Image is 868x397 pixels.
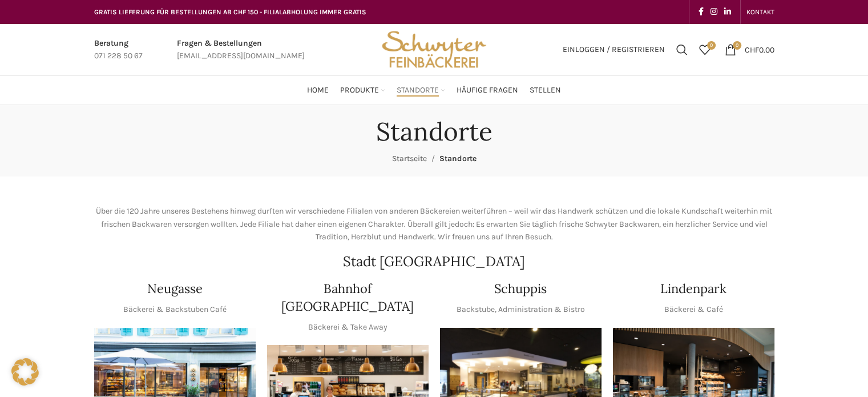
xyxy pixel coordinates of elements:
[177,37,305,63] a: Infobox link
[660,280,726,298] h4: Lindenpark
[457,85,518,96] span: Häufige Fragen
[746,8,774,16] span: KONTAKT
[307,85,329,96] span: Home
[340,79,385,102] a: Produkte
[457,79,518,102] a: Häufige Fragen
[308,321,387,334] p: Bäckerei & Take Away
[123,303,227,316] p: Bäckerei & Backstuben Café
[721,4,734,20] a: Linkedin social link
[457,303,585,316] p: Backstube, Administration & Bistro
[94,205,774,243] p: Über die 120 Jahre unseres Bestehens hinweg durften wir verschiedene Filialen von anderen Bäckere...
[557,38,671,61] a: Einloggen / Registrieren
[94,255,774,268] h2: Stadt [GEOGRAPHIC_DATA]
[745,45,759,54] span: CHF
[376,117,492,147] h1: Standorte
[267,280,429,315] h4: Bahnhof [GEOGRAPHIC_DATA]
[494,280,547,298] h4: Schuppis
[719,38,780,61] a: 0 CHF0.00
[147,280,203,298] h4: Neugasse
[307,79,329,102] a: Home
[397,85,439,96] span: Standorte
[664,303,723,316] p: Bäckerei & Café
[695,4,707,20] a: Facebook social link
[94,37,143,63] a: Infobox link
[378,44,490,54] a: Site logo
[741,1,780,23] div: Secondary navigation
[340,85,379,96] span: Produkte
[530,79,561,102] a: Stellen
[693,38,716,61] div: Meine Wunschliste
[733,41,741,50] span: 0
[392,154,427,163] a: Startseite
[88,79,780,102] div: Main navigation
[746,1,774,23] a: KONTAKT
[530,85,561,96] span: Stellen
[707,4,721,20] a: Instagram social link
[563,46,665,54] span: Einloggen / Registrieren
[693,38,716,61] a: 0
[439,154,477,163] span: Standorte
[94,8,366,16] span: GRATIS LIEFERUNG FÜR BESTELLUNGEN AB CHF 150 - FILIALABHOLUNG IMMER GRATIS
[671,38,693,61] a: Suchen
[707,41,716,50] span: 0
[378,24,490,75] img: Bäckerei Schwyter
[745,45,774,54] bdi: 0.00
[397,79,445,102] a: Standorte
